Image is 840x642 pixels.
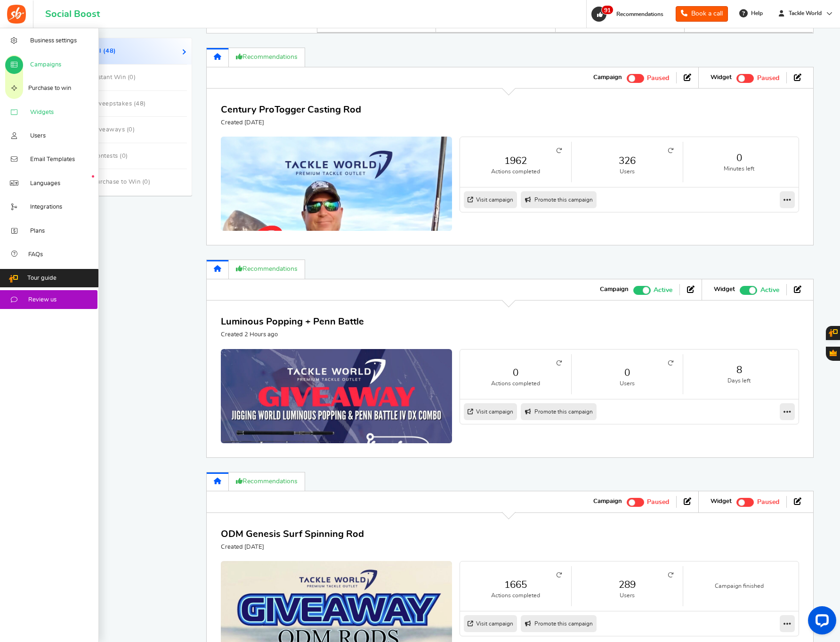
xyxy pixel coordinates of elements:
[800,602,840,642] iframe: LiveChat chat widget
[735,6,767,21] a: Help
[469,380,562,388] small: Actions completed
[830,349,837,356] span: Gratisfaction
[581,578,673,592] a: 289
[122,153,126,159] span: 0
[30,227,45,236] span: Plans
[826,347,840,361] button: Gratisfaction
[469,578,562,592] a: 1665
[93,100,146,106] span: Sweepstakes ( )
[581,592,673,600] small: Users
[30,155,75,164] span: Email Templates
[703,496,786,507] li: Widget activated
[105,48,113,54] span: 48
[581,168,673,176] small: Users
[616,11,663,17] span: Recommendations
[221,317,364,326] a: Luminous Popping + Penn Battle
[28,84,71,93] span: Purchase to win
[760,285,779,295] span: Active
[600,285,629,294] strong: Campaign
[714,285,735,294] strong: Widget
[749,9,763,17] span: Help
[92,175,94,178] em: New
[469,592,562,600] small: Actions completed
[28,251,43,259] span: FAQs
[93,74,136,81] span: Instant Win ( )
[581,380,673,388] small: Users
[93,48,116,54] span: All ( )
[93,179,151,185] span: Purchase to Win ( )
[785,9,825,17] span: Tackle World
[221,529,364,539] a: ODM Genesis Surf Spinning Rod
[45,9,100,19] h1: Social Boost
[229,260,305,279] a: Recommendations
[676,6,728,22] a: Book a call
[693,165,785,173] small: Minutes left
[521,403,597,420] a: Promote this campaign
[683,354,795,394] li: 8
[590,7,668,22] a: 91 Recommendations
[683,142,795,182] li: 0
[30,61,61,69] span: Campaigns
[27,274,57,283] span: Tour guide
[221,331,364,339] p: Created 2 Hours ago
[469,154,562,168] a: 1962
[464,191,517,208] a: Visit campaign
[593,497,622,506] strong: Campaign
[647,75,669,81] span: Paused
[129,74,134,81] span: 0
[693,377,785,385] small: Days left
[654,285,672,295] span: Active
[581,154,673,168] a: 326
[469,168,562,176] small: Actions completed
[593,73,622,82] strong: Campaign
[136,100,144,106] span: 48
[28,296,57,304] span: Review us
[7,5,26,24] img: Social Boost
[93,153,128,159] span: Contests ( )
[464,615,517,632] a: Visit campaign
[707,284,786,295] li: Widget activated
[221,105,361,114] a: Century ProTogger Casting Rod
[757,499,779,506] span: Paused
[30,37,77,45] span: Business settings
[647,499,669,506] span: Paused
[30,203,62,211] span: Integrations
[464,403,517,420] a: Visit campaign
[229,48,305,67] a: Recommendations
[144,179,148,185] span: 0
[93,127,135,133] span: Giveaways ( )
[129,127,133,133] span: 0
[601,5,614,15] span: 91
[30,132,46,140] span: Users
[693,582,785,590] small: Campaign finished
[469,366,562,380] a: 0
[703,72,786,83] li: Widget activated
[711,497,732,506] strong: Widget
[30,179,60,188] span: Languages
[711,73,732,82] strong: Widget
[757,75,779,81] span: Paused
[521,615,597,632] a: Promote this campaign
[221,543,364,552] p: Created [DATE]
[30,108,54,117] span: Widgets
[221,119,361,127] p: Created [DATE]
[521,191,597,208] a: Promote this campaign
[229,472,305,491] a: Recommendations
[581,366,673,380] a: 0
